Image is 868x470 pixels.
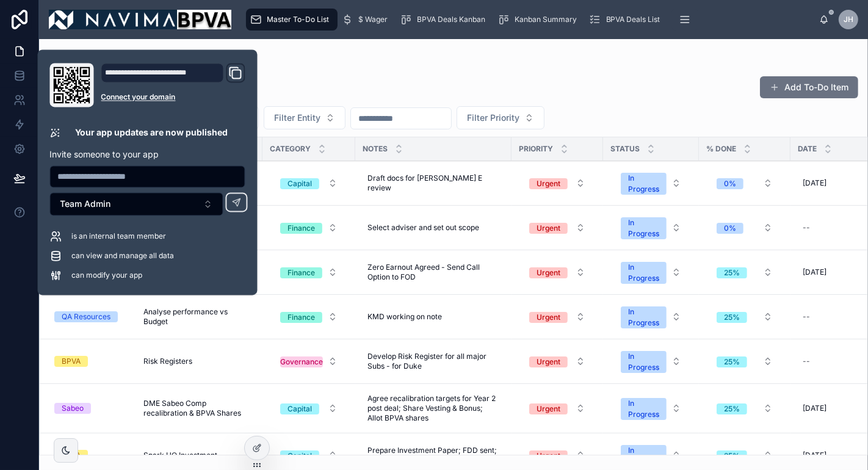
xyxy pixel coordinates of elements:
[270,444,347,466] button: Select Button
[585,9,669,31] a: BPVA Deals List
[519,444,596,467] a: Select Button
[270,305,348,328] a: Select Button
[367,223,479,233] span: Select adviser and set out scope
[49,10,231,29] img: App logo
[724,403,740,414] div: 25%
[606,15,660,24] span: BPVA Deals List
[270,172,348,195] a: Select Button
[707,217,783,239] button: Select Button
[363,307,504,327] a: KMD working on note
[628,351,659,373] div: In Progress
[707,306,783,328] button: Select Button
[143,307,250,327] span: Analyse performance vs Budget
[610,391,692,425] a: Select Button
[270,217,347,239] button: Select Button
[519,350,596,373] a: Select Button
[537,312,560,323] div: Urgent
[628,217,659,239] div: In Progress
[457,106,544,129] button: Select Button
[707,444,783,466] button: Select Button
[803,267,826,277] span: [DATE]
[363,258,504,287] a: Zero Earnout Agreed - Send Call Option to FOD
[537,223,560,234] div: Urgent
[706,397,783,420] a: Select Button
[628,306,659,328] div: In Progress
[519,397,595,419] button: Select Button
[724,223,736,234] div: 0%
[62,356,81,367] div: BPVA
[246,9,338,31] a: Master To-Do List
[628,173,659,195] div: In Progress
[270,397,347,419] button: Select Button
[519,144,553,154] span: Priority
[706,261,783,284] a: Select Button
[367,352,499,371] span: Develop Risk Register for all major Subs - for Duke
[610,211,692,245] a: Select Button
[75,126,228,139] p: Your app updates are now published
[519,397,596,420] a: Select Button
[610,144,640,154] span: Status
[367,262,499,282] span: Zero Earnout Agreed - Send Call Option to FOD
[519,350,595,372] button: Select Button
[706,350,783,373] a: Select Button
[367,394,499,423] span: Agree recalibration targets for Year 2 post deal; Share Vesting & Bonus; Allot BPVA shares
[274,112,320,124] span: Filter Entity
[139,352,255,371] a: Risk Registers
[611,392,691,425] button: Select Button
[519,261,596,284] a: Select Button
[338,9,396,31] a: $ Wager
[288,312,315,323] div: Finance
[519,217,595,239] button: Select Button
[267,15,329,24] span: Master To-Do List
[60,198,110,210] span: Team Admin
[724,267,740,278] div: 25%
[611,256,691,289] button: Select Button
[62,403,84,414] div: Sabeo
[143,356,192,366] span: Risk Registers
[706,216,783,239] a: Select Button
[62,311,110,322] div: QA Resources
[537,356,560,367] div: Urgent
[610,344,692,378] a: Select Button
[54,356,124,367] a: BPVA
[707,350,783,372] button: Select Button
[537,178,560,189] div: Urgent
[611,300,691,333] button: Select Button
[241,6,819,33] div: scrollable content
[803,356,810,366] div: --
[610,300,692,334] a: Select Button
[515,15,577,24] span: Kanban Summary
[363,347,504,376] a: Develop Risk Register for all major Subs - for Duke
[363,389,504,428] a: Agree recalibration targets for Year 2 post deal; Share Vesting & Bonus; Allot BPVA shares
[610,255,692,289] a: Select Button
[706,444,783,467] a: Select Button
[803,178,826,188] span: [DATE]
[143,399,250,418] span: DME Sabeo Comp recalibration & BPVA Shares
[537,450,560,461] div: Urgent
[628,262,659,284] div: In Progress
[537,267,560,278] div: Urgent
[537,403,560,414] div: Urgent
[611,345,691,378] button: Select Button
[396,9,494,31] a: BPVA Deals Kanban
[270,261,348,284] a: Select Button
[264,106,345,129] button: Select Button
[363,441,504,470] a: Prepare Investment Paper; FDD sent; JMN Meeting
[519,172,596,195] a: Select Button
[628,445,659,467] div: In Progress
[363,218,504,237] a: Select adviser and set out scope
[760,76,858,98] a: Add To-Do Item
[803,223,810,233] div: --
[71,251,174,261] span: can view and manage all data
[288,267,315,278] div: Finance
[363,144,388,154] span: Notes
[611,167,691,200] button: Select Button
[363,168,504,198] a: Draft docs for [PERSON_NAME] E review
[611,211,691,244] button: Select Button
[519,216,596,239] a: Select Button
[367,446,499,465] span: Prepare Investment Paper; FDD sent; JMN Meeting
[519,306,595,328] button: Select Button
[724,178,736,189] div: 0%
[519,444,595,466] button: Select Button
[803,450,826,460] span: [DATE]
